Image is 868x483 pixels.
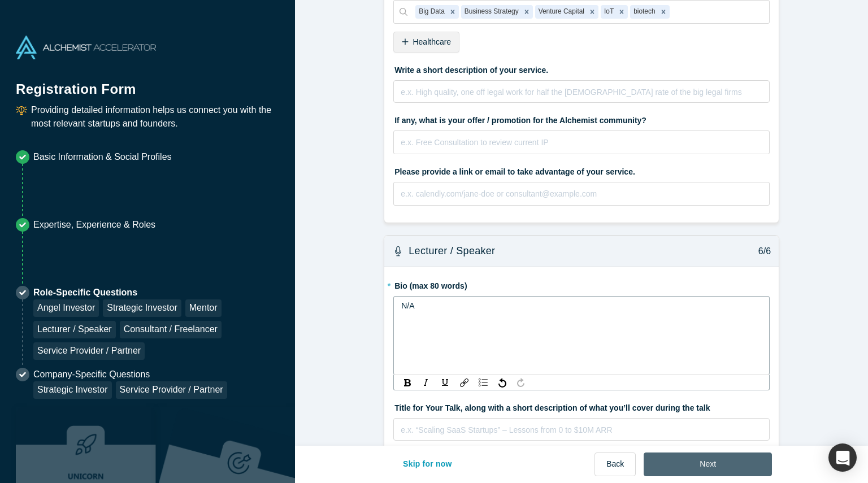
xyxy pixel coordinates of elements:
input: e.x. calendly.com/jane-doe or consultant@example.com [393,182,770,206]
div: Venture Capital [535,5,586,19]
div: rdw-wrapper [393,80,770,103]
div: Consultant / Freelancer [120,321,222,338]
div: Remove biotech [657,5,670,19]
div: rdw-toolbar [393,375,770,390]
p: Basic Information & Social Profiles [33,150,172,164]
div: Big Data [415,5,446,19]
div: Service Provider / Partner [33,342,145,360]
div: Angel Investor [33,299,99,317]
div: IoT [601,5,615,19]
div: Bold [400,377,414,388]
span: Healthcare [413,37,451,46]
h1: Registration Form [16,67,279,99]
div: Mentor [185,299,222,317]
div: Link [457,377,471,388]
div: rdw-history-control [493,377,530,388]
label: Write a short description of your service. [393,60,770,76]
div: Strategic Investor [33,381,112,399]
h3: Lecturer / Speaker [409,243,495,259]
div: rdw-link-control [455,377,474,388]
div: Strategic Investor [103,299,181,317]
span: N/A [401,301,414,310]
div: rdw-wrapper [393,296,770,375]
p: 6/6 [752,245,771,258]
div: Remove Big Data [446,5,459,19]
label: Bio (max 80 words) [393,276,770,292]
div: Remove Venture Capital [586,5,598,19]
div: rdw-list-control [474,377,493,388]
div: rdw-wrapper [393,418,770,441]
div: rdw-editor [401,422,762,445]
img: Alchemist Accelerator Logo [16,36,156,59]
p: Expertise, Experience & Roles [33,218,155,232]
label: Please provide a link or email to take advantage of your service. [393,162,770,178]
div: Remove Business Strategy [520,5,533,19]
div: Underline [438,377,453,388]
div: Business Strategy [461,5,520,19]
input: e.x. Free Consultation to review current IP [393,130,770,154]
div: rdw-editor [401,300,762,312]
div: Unordered [476,377,491,388]
p: Providing detailed information helps us connect you with the most relevant startups and founders. [31,103,279,130]
div: biotech [630,5,657,19]
button: Skip for now [391,452,464,476]
div: Italic [419,377,433,388]
div: Remove IoT [615,5,628,19]
button: Next [644,452,772,476]
div: Lecturer / Speaker [33,321,116,338]
div: Redo [514,377,528,388]
div: rdw-inline-control [398,377,455,388]
div: Undo [495,377,509,388]
p: Company-Specific Questions [33,368,227,381]
label: If any, what is your offer / promotion for the Alchemist community? [393,111,770,127]
div: Healthcare [393,32,459,53]
label: Title for Your Talk, along with a short description of what you’ll cover during the talk [393,398,770,414]
p: Role-Specific Questions [33,286,279,299]
div: rdw-editor [401,84,762,107]
div: Service Provider / Partner [116,381,227,399]
button: Back [594,452,636,476]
